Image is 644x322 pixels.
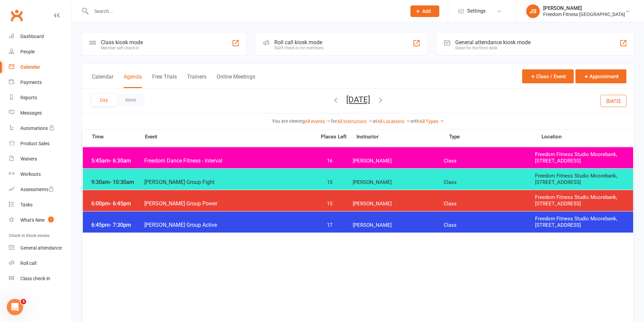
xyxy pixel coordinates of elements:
span: Class [444,222,535,228]
span: Freedom Fitness Studio Moorebank, [STREET_ADDRESS] [535,194,626,207]
span: [PERSON_NAME] Group Power [144,200,312,207]
span: 6:00pm [90,200,144,207]
div: Assessments [20,187,54,192]
span: Class [444,201,535,207]
div: General attendance [20,245,62,251]
a: What's New1 [9,213,72,228]
span: 16 [312,158,348,164]
span: Class [444,179,535,186]
span: 15 [312,201,348,207]
div: People [20,49,35,54]
div: Roll call kiosk mode [274,39,324,46]
a: All Locations [377,119,410,124]
span: Time [90,134,145,142]
span: [PERSON_NAME] Group Active [144,222,312,228]
button: Calendar [92,73,113,88]
span: 9:30am [90,179,144,185]
a: Tasks [9,197,72,213]
span: Freedom Dance Fitness - Interval [144,157,312,164]
div: Tasks [20,202,33,207]
a: People [9,44,72,60]
span: 15 [312,179,348,186]
span: 17 [312,222,348,228]
a: Product Sales [9,136,72,151]
div: Class check-in [20,276,50,281]
div: General attendance kiosk mode [455,39,531,46]
div: Calendar [20,64,40,70]
span: [PERSON_NAME] [353,179,444,186]
iframe: Intercom live chat [7,299,23,315]
span: Freedom Fitness Studio Moorebank, [STREET_ADDRESS] [535,216,626,228]
button: Appointment [575,69,626,83]
button: Trainers [187,73,206,88]
span: Type [449,134,541,139]
div: Member self check-in [101,46,143,50]
div: JS [526,4,540,18]
div: Dashboard [20,34,44,39]
span: Event [145,134,316,140]
span: Instructor [356,134,449,139]
span: - 6:30am [110,157,131,164]
span: [PERSON_NAME] [353,222,444,228]
input: Search... [89,6,402,16]
a: Clubworx [8,7,25,24]
div: Great for the front desk [455,46,531,50]
strong: for [331,118,337,124]
button: Week [116,94,145,106]
div: Freedom Fitness [GEOGRAPHIC_DATA] [543,11,625,17]
span: 6:45pm [90,222,144,228]
span: - 10:30am [110,179,134,185]
div: Payments [20,80,42,85]
a: Payments [9,75,72,90]
a: All Types [420,119,444,124]
div: Workouts [20,171,41,177]
a: Messages [9,105,72,121]
span: Freedom Fitness Studio Moorebank, [STREET_ADDRESS] [535,173,626,186]
span: Add [422,9,431,14]
span: - 6:45pm [110,200,131,207]
button: [DATE] [346,95,370,104]
div: Class kiosk mode [101,39,143,46]
a: General attendance kiosk mode [9,240,72,256]
button: Day [91,94,116,106]
span: [PERSON_NAME] [353,201,444,207]
div: Automations [20,125,48,131]
span: Freedom Fitness Studio Moorebank, [STREET_ADDRESS] [535,151,626,164]
a: Class kiosk mode [9,271,72,286]
button: Online Meetings [217,73,255,88]
span: 5:45am [90,157,144,164]
div: Reports [20,95,37,100]
div: Product Sales [20,141,50,146]
strong: at [373,118,377,124]
span: [PERSON_NAME] Group Fight [144,179,312,185]
div: Messages [20,110,42,116]
button: Class / Event [522,69,574,83]
button: Agenda [124,73,142,88]
span: Class [444,158,535,164]
div: What's New [20,217,45,223]
span: Location [541,134,634,139]
span: Places Left [316,134,351,139]
a: Assessments [9,182,72,197]
a: Calendar [9,60,72,75]
a: Dashboard [9,29,72,44]
div: Roll call [20,260,36,266]
a: All events [305,119,331,124]
a: Roll call [9,256,72,271]
div: Staff check-in for members [274,46,324,50]
span: Settings [467,3,486,19]
div: [PERSON_NAME] [543,5,625,11]
a: Workouts [9,167,72,182]
a: Waivers [9,151,72,167]
div: Waivers [20,156,37,162]
button: [DATE] [601,95,626,107]
strong: You are viewing [272,118,305,124]
strong: with [410,118,420,124]
a: Automations [9,121,72,136]
button: Free Trials [152,73,177,88]
span: 3 [21,299,26,304]
span: - 7:30pm [110,222,131,228]
span: [PERSON_NAME] [353,158,444,164]
span: 1 [48,217,54,222]
a: Reports [9,90,72,105]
